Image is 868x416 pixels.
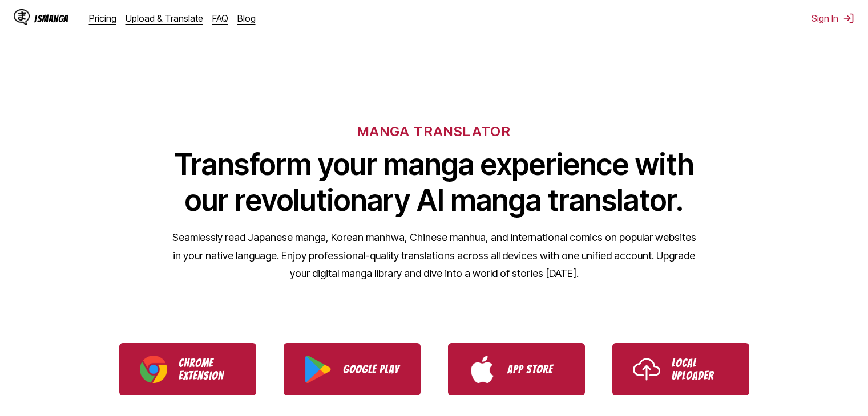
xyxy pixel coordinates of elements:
[179,357,236,382] p: Chrome Extension
[357,123,511,140] h6: MANGA TRANSLATOR
[172,229,697,283] p: Seamlessly read Japanese manga, Korean manhwa, Chinese manhua, and international comics on popula...
[212,13,228,24] a: FAQ
[140,356,167,383] img: Chrome logo
[172,146,697,218] h1: Transform your manga experience with our revolutionary AI manga translator.
[633,356,660,383] img: Upload icon
[14,9,30,25] img: IsManga Logo
[507,363,564,376] p: App Store
[672,357,729,382] p: Local Uploader
[126,13,203,24] a: Upload & Translate
[448,343,585,395] a: Download IsManga from App Store
[119,343,256,395] a: Download IsManga Chrome Extension
[304,356,332,383] img: Google Play logo
[34,13,68,24] div: IsManga
[89,13,116,24] a: Pricing
[343,363,400,376] p: Google Play
[812,13,854,24] button: Sign In
[469,356,496,383] img: App Store logo
[14,9,89,27] a: IsManga LogoIsManga
[284,343,421,395] a: Download IsManga from Google Play
[612,343,749,395] a: Use IsManga Local Uploader
[237,13,256,24] a: Blog
[843,13,854,24] img: Sign out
